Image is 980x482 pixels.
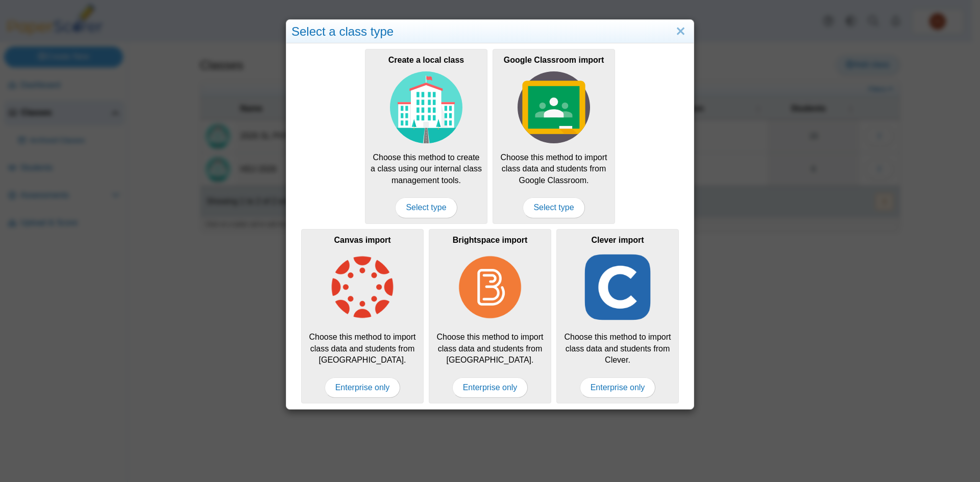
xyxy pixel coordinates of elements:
div: Choose this method to import class data and students from Clever. [556,229,679,403]
span: Select type [523,197,584,218]
div: Choose this method to create a class using our internal class management tools. [365,49,487,223]
a: Create a local class Choose this method to create a class using our internal class management too... [365,49,487,223]
img: class-type-canvas.png [326,251,399,323]
div: Choose this method to import class data and students from [GEOGRAPHIC_DATA]. [429,229,551,403]
b: Canvas import [334,236,390,244]
a: Google Classroom import Choose this method to import class data and students from Google Classroo... [493,49,615,223]
div: Choose this method to import class data and students from Google Classroom. [493,49,615,223]
img: class-type-google-classroom.svg [518,71,590,144]
div: Choose this method to import class data and students from [GEOGRAPHIC_DATA]. [301,229,424,403]
img: class-type-clever.png [581,251,654,323]
span: Enterprise only [325,377,401,398]
span: Enterprise only [452,377,528,398]
b: Create a local class [388,56,464,64]
img: class-type-brightspace.png [454,251,526,323]
b: Clever import [591,236,644,244]
div: Select a class type [286,20,694,44]
a: Close [673,23,689,40]
b: Brightspace import [453,236,528,244]
b: Google Classroom import [504,56,604,64]
img: class-type-local.svg [390,71,462,144]
span: Select type [395,197,457,218]
span: Enterprise only [580,377,656,398]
